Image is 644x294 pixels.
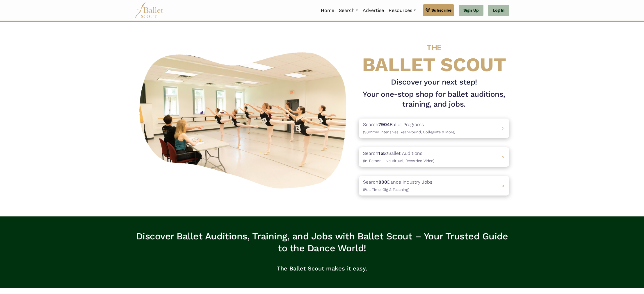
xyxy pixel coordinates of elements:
span: (In-Person, Live Virtual, Recorded Video) [363,159,434,163]
span: > [502,126,505,131]
a: Log In [488,5,509,16]
p: Search Ballet Programs [363,121,455,136]
a: Sign Up [459,5,483,16]
a: Advertise [360,4,386,17]
a: Search800Dance Industry Jobs(Full-Time, Gig & Teaching) > [359,176,509,196]
b: 800 [378,179,387,185]
span: Subscribe [431,7,451,13]
a: Resources [386,4,418,17]
a: Search7904Ballet Programs(Summer Intensives, Year-Round, Collegiate & More)> [359,119,509,138]
h1: Your one-stop shop for ballet auditions, training, and jobs. [359,89,509,109]
h4: BALLET SCOUT [359,33,509,75]
p: The Ballet Scout makes it easy. [135,259,509,278]
a: Subscribe [423,4,454,16]
span: (Summer Intensives, Year-Round, Collegiate & More) [363,130,455,134]
b: 7904 [378,122,390,127]
img: gem.svg [426,7,430,13]
p: Search Ballet Auditions [363,150,434,164]
span: THE [427,43,441,52]
a: Home [319,4,337,17]
span: > [502,183,505,189]
a: Search1557Ballet Auditions(In-Person, Live Virtual, Recorded Video) > [359,147,509,167]
h3: Discover Ballet Auditions, Training, and Jobs with Ballet Scout – Your Trusted Guide to the Dance... [135,230,509,254]
a: Search [337,4,360,17]
span: > [502,154,505,160]
p: Search Dance Industry Jobs [363,178,432,193]
span: (Full-Time, Gig & Teaching) [363,187,409,192]
img: A group of ballerinas talking to each other in a ballet studio [135,46,354,192]
h3: Discover your next step! [359,77,509,87]
b: 1557 [378,150,388,156]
